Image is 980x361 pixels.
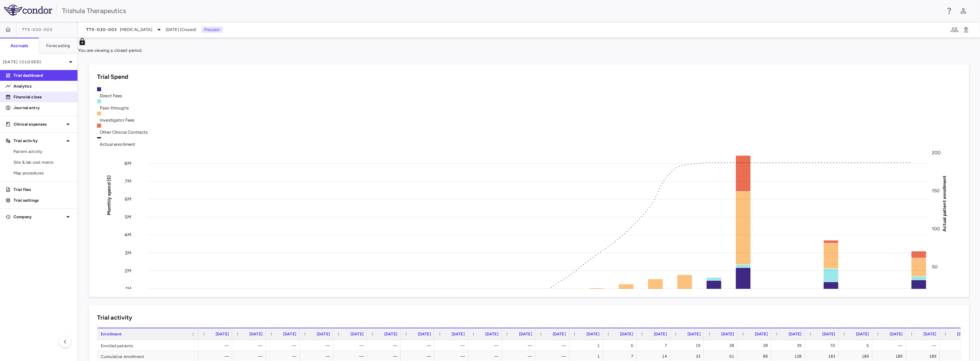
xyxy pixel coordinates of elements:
[97,313,132,322] h6: Trial activity
[339,340,364,351] div: —
[620,332,633,336] span: [DATE]
[654,332,667,336] span: [DATE]
[508,340,532,351] div: —
[100,141,961,147] div: Actual enrollment
[13,83,72,89] p: Analytics
[97,72,128,81] h6: Trial Spend
[10,43,28,49] h6: Accruals
[125,286,131,292] tspan: 1M
[106,175,112,216] tspan: Monthly spend ($)
[553,332,566,336] span: [DATE]
[13,197,72,203] p: Trial settings
[86,27,117,32] span: TTX-030-003
[101,332,122,336] span: Enrollment
[124,232,131,238] tspan: 4M
[932,264,938,270] tspan: 50
[789,332,802,336] span: [DATE]
[890,332,903,336] span: [DATE]
[97,340,198,351] div: Enrolled patients
[124,161,131,166] tspan: 8M
[202,27,223,33] p: Preparer
[384,332,397,336] span: [DATE]
[452,332,465,336] span: [DATE]
[216,332,229,336] span: [DATE]
[205,340,229,351] div: —
[120,27,152,33] span: [MEDICAL_DATA]
[125,214,131,220] tspan: 5M
[710,340,734,351] div: 28
[519,332,532,336] span: [DATE]
[125,268,131,274] tspan: 2M
[272,340,296,351] div: —
[643,340,667,351] div: 7
[744,340,768,351] div: 28
[13,138,64,144] p: Trial activity
[166,27,196,33] span: [DATE] (Closed)
[13,170,72,176] span: Map procedures
[407,340,431,351] div: —
[3,59,67,65] p: [DATE] (Closed)
[350,332,364,336] span: [DATE]
[687,332,701,336] span: [DATE]
[440,340,465,351] div: —
[485,332,498,336] span: [DATE]
[373,340,397,351] div: —
[13,94,72,100] p: Financial close
[13,72,72,78] p: Trial dashboard
[575,340,600,351] div: 1
[811,340,835,351] div: 55
[856,332,869,336] span: [DATE]
[755,332,768,336] span: [DATE]
[22,27,53,32] span: TTX-030-003
[100,117,961,123] div: Investigator Fees
[418,332,431,336] span: [DATE]
[283,332,296,336] span: [DATE]
[822,332,835,336] span: [DATE]
[932,188,940,194] tspan: 150
[100,129,961,135] div: Other Clinical Contracts
[46,43,70,49] h6: Forecasting
[249,332,263,336] span: [DATE]
[957,332,970,336] span: [DATE]
[13,187,72,193] p: Trial files
[100,105,961,111] div: Pass-throughs
[474,340,498,351] div: —
[946,340,970,351] div: —
[4,5,52,15] img: logo-full-SnFGN8VE.png
[62,6,941,16] div: Trishula Therapeutics
[13,159,72,165] span: Site & lab cost matrix
[317,332,330,336] span: [DATE]
[238,340,263,351] div: —
[125,250,131,256] tspan: 3M
[923,332,937,336] span: [DATE]
[912,340,937,351] div: —
[542,340,566,351] div: —
[78,47,980,54] p: You are viewing a closed period.
[845,340,869,351] div: 6
[609,340,633,351] div: 6
[100,93,961,99] div: Direct Fees
[777,340,802,351] div: 39
[306,340,330,351] div: —
[13,121,64,127] p: Clinical expenses
[932,226,940,232] tspan: 100
[125,196,131,202] tspan: 6M
[586,332,600,336] span: [DATE]
[13,214,64,220] p: Company
[879,340,903,351] div: —
[942,175,947,232] tspan: Actual patient enrollment
[13,149,72,155] span: Patient activity
[676,340,701,351] div: 19
[125,178,131,184] tspan: 7M
[13,105,72,111] p: Journal entry
[932,150,941,156] tspan: 200
[721,332,734,336] span: [DATE]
